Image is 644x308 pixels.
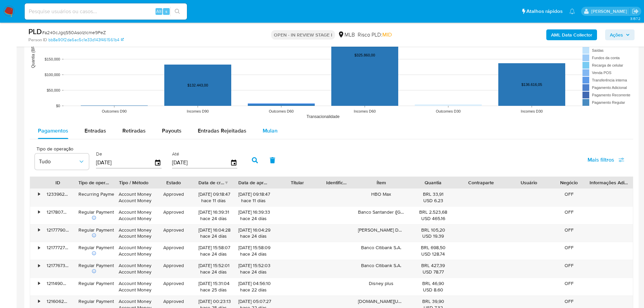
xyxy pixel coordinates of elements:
button: search-icon [170,7,184,16]
button: Ações [605,29,635,40]
span: 3.157.2 [630,16,641,21]
span: # a240cJgqS50AsolzIcme9PeZ [42,29,106,36]
a: Notificações [569,8,575,14]
span: Ações [610,29,623,40]
button: AML Data Collector [546,29,597,40]
div: MLB [338,31,355,39]
a: Sair [632,8,639,15]
span: Atalhos rápidos [526,8,563,15]
span: Alt [156,8,162,15]
a: bb8a90f2da6ac5c1e33d143f461561b4 [48,37,124,43]
span: MID [382,31,392,39]
p: lucas.portella@mercadolivre.com [591,8,629,15]
b: PLD [28,26,42,37]
b: Person ID [28,37,47,43]
span: Risco PLD: [358,31,392,39]
input: Pesquise usuários ou casos... [25,7,187,16]
p: OPEN - IN REVIEW STAGE I [271,30,335,40]
b: AML Data Collector [551,29,592,40]
span: s [165,8,167,15]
